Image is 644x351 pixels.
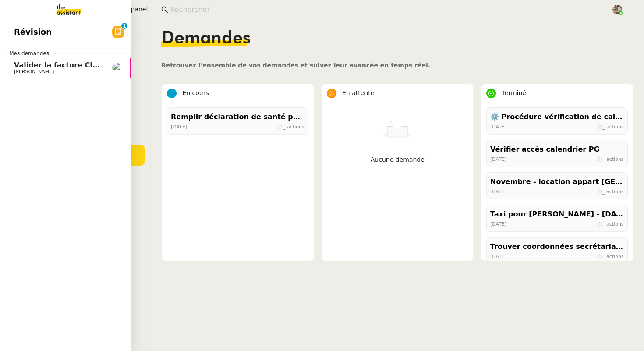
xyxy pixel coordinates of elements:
div: Trouver coordonnées secrétariat M. [PERSON_NAME] [490,241,624,253]
span: actions [606,221,624,227]
span: _ [602,188,605,194]
span: [DATE] [490,124,506,129]
span: [DATE] [490,188,506,194]
span: actions [287,124,304,129]
span: [DATE] [490,156,506,162]
div: Taxi pour [PERSON_NAME] - [DATE] 21h55 [490,209,624,220]
input: Rechercher [170,4,602,16]
span: Révision [14,25,52,39]
span: actions [606,188,624,194]
span: [PERSON_NAME] [14,69,54,74]
span: _ [602,156,605,162]
img: 388bd129-7e3b-4cb1-84b4-92a3d763e9b7 [612,5,622,14]
img: users%2FHIWaaSoTa5U8ssS5t403NQMyZZE3%2Favatar%2Fa4be050e-05fa-4f28-bbe7-e7e8e4788720 [112,62,124,74]
span: _ [283,124,286,129]
span: Terminé [502,89,526,96]
span: ⏱ [277,124,304,129]
div: Novembre - location appart [GEOGRAPHIC_DATA] [490,176,624,188]
p: 1 [123,23,126,31]
span: ⏱ [596,221,624,227]
span: En cours [182,89,209,96]
span: Mes demandes [4,49,54,58]
span: actions [606,156,624,162]
div: Remplir déclaration de santé pour [PERSON_NAME] [171,111,304,123]
span: _ [602,124,605,129]
span: actions [606,253,624,259]
span: Demandes [161,30,251,47]
span: actions [606,124,624,129]
span: [DATE] [171,124,187,129]
p: Aucune demande [330,155,465,165]
span: ⏱ [596,156,624,162]
span: [DATE] [490,221,506,227]
span: _ [602,221,605,227]
nz-badge-sup: 1 [121,23,127,29]
span: _ [602,253,605,259]
span: En attente [342,89,374,96]
div: Vérifier accès calendrier PG [490,144,624,156]
span: Retrouvez l'ensemble de vos demandes et suivez leur avancée en temps réel. [161,62,430,69]
div: ⚙️ Procédure vérification de calendrier [490,111,624,123]
span: ⏱ [596,253,624,259]
span: Valider la facture CIEC [14,61,103,69]
span: ⏱ [596,124,624,129]
span: [DATE] [490,253,506,259]
span: ⏱ [596,188,624,194]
